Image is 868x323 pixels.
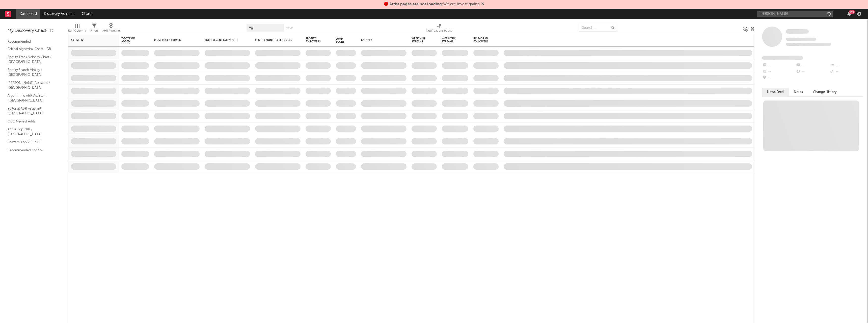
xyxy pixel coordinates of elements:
[8,67,56,78] a: Spotify Search Virality / [GEOGRAPHIC_DATA]
[8,54,56,65] a: Spotify Track Velocity Chart / [GEOGRAPHIC_DATA]
[786,29,809,34] span: Some Artist
[829,62,863,68] div: --
[481,2,484,6] span: Dismiss
[789,88,808,96] button: Notes
[579,24,617,32] input: Search...
[68,28,87,34] div: Edit Columns
[808,88,842,96] button: Change History
[40,9,78,19] a: Discovery Assistant
[78,9,96,19] a: Charts
[8,93,56,103] a: Algorithmic A&R Assistant ([GEOGRAPHIC_DATA])
[757,11,833,17] input: Search for artists
[762,56,803,60] span: Fans Added by Platform
[389,2,442,6] span: Artist pages are not loading
[389,2,480,6] span: : We are investigating
[16,9,40,19] a: Dashboard
[8,39,61,45] div: Recommended
[762,75,796,82] div: --
[8,28,61,34] div: My Discovery Checklist
[286,27,293,30] button: Save
[412,37,429,43] span: Weekly US Streams
[762,62,796,68] div: --
[71,39,109,42] div: Artist
[786,38,816,41] span: Tracking Since: [DATE]
[796,68,829,75] div: --
[426,21,452,36] div: Notifications (Artist)
[796,62,829,68] div: --
[361,39,399,42] div: Folders
[849,10,855,14] div: 99 +
[90,21,98,36] div: Filters
[8,147,56,153] a: Recommended For You
[786,43,831,46] span: 0 fans last week
[8,119,56,124] a: OCC Newest Adds
[762,68,796,75] div: --
[68,21,87,36] div: Edit Columns
[121,37,142,43] span: 7-Day Fans Added
[8,127,56,137] a: Apple Top 200 / [GEOGRAPHIC_DATA]
[847,12,851,16] button: 99+
[473,37,491,43] div: Instagram Followers
[336,37,348,43] div: Jump Score
[90,28,98,34] div: Filters
[102,21,120,36] div: A&R Pipeline
[102,28,120,34] div: A&R Pipeline
[762,88,789,96] button: News Feed
[255,39,293,42] div: Spotify Monthly Listeners
[205,39,242,42] div: Most Recent Copyright
[8,139,56,145] a: Shazam Top 200 / GB
[154,39,192,42] div: Most Recent Track
[8,46,56,52] a: Critical Algo/Viral Chart - GB
[8,80,56,90] a: [PERSON_NAME] Assistant / [GEOGRAPHIC_DATA]
[426,28,452,34] div: Notifications (Artist)
[442,37,461,43] span: Weekly UK Streams
[829,68,863,75] div: --
[786,29,809,34] a: Some Artist
[8,106,56,116] a: Editorial A&R Assistant ([GEOGRAPHIC_DATA])
[306,37,323,43] div: Spotify Followers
